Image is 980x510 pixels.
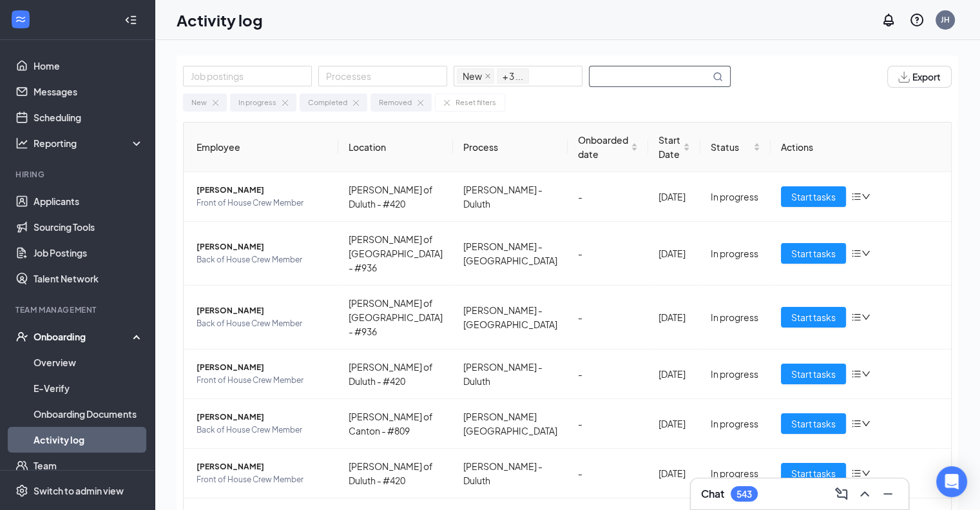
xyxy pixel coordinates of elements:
a: Onboarding Documents [34,401,144,427]
div: Completed [308,97,347,108]
button: ChevronUp [854,484,875,504]
div: - [578,466,638,480]
span: close [485,73,491,79]
span: Start tasks [791,466,836,480]
td: [PERSON_NAME] of Duluth - #420 [338,449,453,498]
th: Location [338,123,453,172]
span: bars [851,312,861,322]
th: Process [453,123,568,172]
div: Switch to admin view [34,484,124,497]
th: Employee [184,123,338,172]
svg: Collapse [124,14,137,26]
div: Team Management [15,304,141,315]
button: Start tasks [781,364,846,384]
span: Status [711,140,751,154]
div: In progress [711,190,760,204]
div: Reset filters [456,97,496,108]
div: Removed [379,97,412,108]
span: Back of House Crew Member [197,253,328,266]
span: down [861,192,870,201]
span: bars [851,191,861,202]
td: [PERSON_NAME] of [GEOGRAPHIC_DATA] - #936 [338,222,453,286]
span: New [463,69,482,83]
span: down [861,419,870,428]
span: Start tasks [791,310,836,324]
th: Onboarded date [568,123,648,172]
td: [PERSON_NAME] -[GEOGRAPHIC_DATA] [453,222,568,286]
button: Minimize [878,484,898,504]
svg: ComposeMessage [834,486,849,502]
span: bars [851,418,861,429]
a: Applicants [34,188,144,214]
td: [PERSON_NAME][GEOGRAPHIC_DATA] [453,399,568,449]
button: Export [887,66,952,88]
span: [PERSON_NAME] [197,411,328,424]
span: bars [851,248,861,259]
span: [PERSON_NAME] [197,184,328,197]
td: [PERSON_NAME] - Duluth [453,172,568,222]
a: Job Postings [34,240,144,266]
div: - [578,246,638,260]
div: In progress [711,417,760,431]
span: Start tasks [791,417,836,431]
span: Export [912,72,941,81]
div: Hiring [15,169,141,180]
td: [PERSON_NAME] -[GEOGRAPHIC_DATA] [453,286,568,349]
a: Sourcing Tools [34,214,144,240]
div: In progress [711,246,760,260]
span: Front of House Crew Member [197,473,328,486]
span: + 3 ... [503,69,523,83]
span: New [457,68,494,84]
span: Start Date [658,133,680,161]
div: [DATE] [658,310,690,324]
td: [PERSON_NAME] of Duluth - #420 [338,172,453,222]
span: [PERSON_NAME] [197,460,328,473]
button: Start tasks [781,186,846,207]
a: Activity log [34,427,144,453]
div: [DATE] [658,466,690,480]
svg: Settings [15,484,28,497]
div: [DATE] [658,246,690,260]
span: Start tasks [791,367,836,381]
a: Scheduling [34,104,144,130]
svg: WorkstreamLogo [14,13,27,26]
button: Start tasks [781,307,846,328]
div: New [191,97,207,108]
div: Open Intercom Messenger [936,466,967,497]
span: down [861,313,870,322]
button: Start tasks [781,463,846,484]
div: - [578,310,638,324]
div: - [578,417,638,431]
button: Start tasks [781,413,846,434]
div: In progress [711,367,760,381]
a: Team [34,453,144,478]
a: Overview [34,349,144,375]
td: [PERSON_NAME] of Canton - #809 [338,399,453,449]
div: 543 [736,489,752,500]
a: Home [34,53,144,79]
span: [PERSON_NAME] [197,304,328,317]
div: [DATE] [658,367,690,381]
div: In progress [711,310,760,324]
div: - [578,367,638,381]
a: Talent Network [34,266,144,291]
div: In progress [711,466,760,480]
span: down [861,249,870,258]
button: Start tasks [781,243,846,264]
td: [PERSON_NAME] - Duluth [453,449,568,498]
div: In progress [238,97,276,108]
td: [PERSON_NAME] of [GEOGRAPHIC_DATA] - #936 [338,286,453,349]
svg: Minimize [880,486,896,502]
span: bars [851,369,861,379]
svg: ChevronUp [857,486,872,502]
div: Onboarding [34,330,133,343]
span: [PERSON_NAME] [197,240,328,253]
span: down [861,369,870,378]
th: Start Date [648,123,700,172]
div: - [578,190,638,204]
div: Reporting [34,137,144,150]
div: [DATE] [658,417,690,431]
button: ComposeMessage [831,484,852,504]
span: Onboarded date [578,133,628,161]
div: [DATE] [658,190,690,204]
